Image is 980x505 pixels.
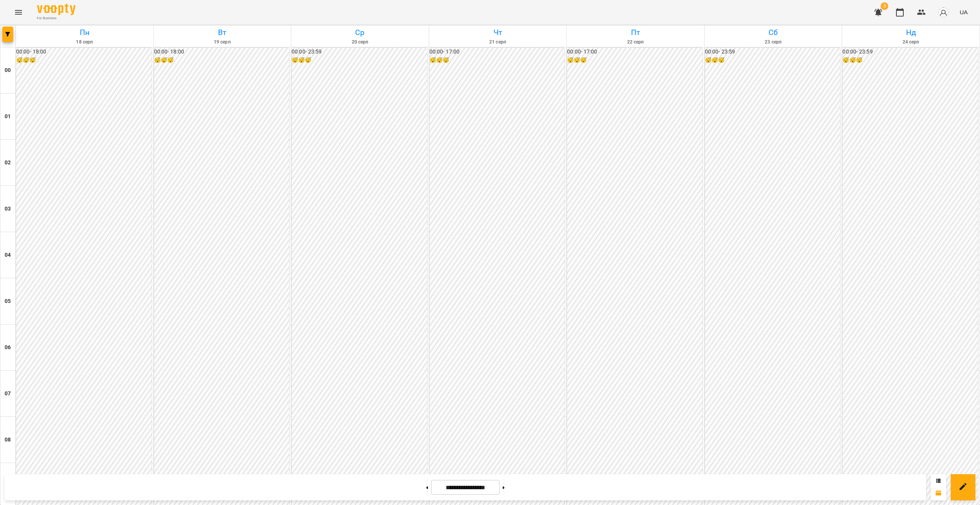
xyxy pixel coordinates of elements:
span: UA [960,8,968,16]
h6: Чт [430,27,566,38]
h6: 04 [5,251,11,259]
span: For Business [37,16,76,21]
h6: 00:00 - 23:59 [292,48,427,56]
img: Voopty Logo [37,4,76,15]
h6: 00 [5,66,11,75]
h6: 22 серп [568,38,703,46]
h6: 01 [5,112,11,121]
h6: 00:00 - 18:00 [154,48,290,56]
h6: 20 серп [292,38,428,46]
h6: 19 серп [155,38,290,46]
h6: 00:00 - 17:00 [430,48,565,56]
h6: 07 [5,390,11,398]
h6: 😴😴😴 [430,56,565,65]
h6: Нд [843,27,978,38]
h6: 03 [5,205,11,213]
h6: 05 [5,297,11,306]
h6: Ср [292,27,428,38]
span: 3 [881,2,888,10]
h6: Пт [568,27,703,38]
h6: 😴😴😴 [567,56,703,65]
h6: 😴😴😴 [16,56,152,65]
h6: 06 [5,343,11,352]
h6: 00:00 - 23:59 [705,48,841,56]
h6: 😴😴😴 [842,56,978,65]
h6: 00:00 - 23:59 [842,48,978,56]
h6: 08 [5,436,11,444]
img: avatar_s.png [938,7,949,18]
h6: 00:00 - 17:00 [567,48,703,56]
h6: 18 серп [17,38,152,46]
h6: 24 серп [843,38,978,46]
button: UA [957,5,971,19]
h6: Пн [17,27,152,38]
h6: 23 серп [706,38,841,46]
button: Menu [9,3,28,22]
h6: 😴😴😴 [292,56,427,65]
h6: 😴😴😴 [154,56,290,65]
h6: Вт [155,27,290,38]
h6: 02 [5,159,11,167]
h6: 00:00 - 18:00 [16,48,152,56]
h6: Сб [706,27,841,38]
h6: 😴😴😴 [705,56,841,65]
h6: 21 серп [430,38,566,46]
